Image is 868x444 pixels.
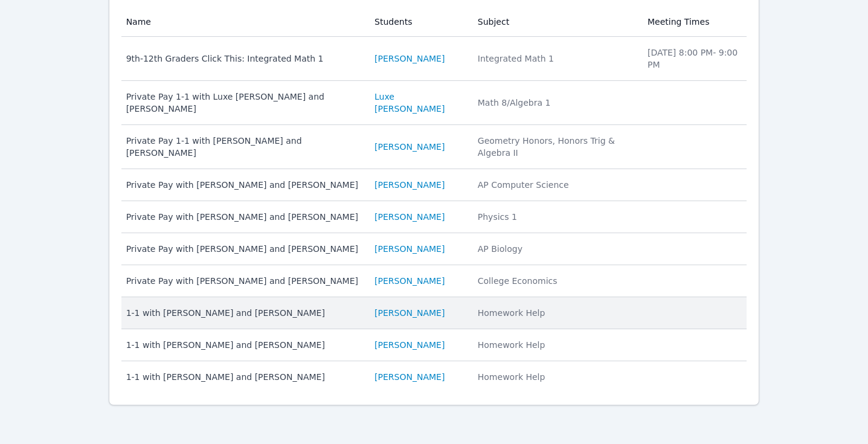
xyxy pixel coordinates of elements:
[126,275,360,287] div: Private Pay with [PERSON_NAME] and [PERSON_NAME]
[126,179,360,191] div: Private Pay with [PERSON_NAME] and [PERSON_NAME]
[126,307,360,319] div: 1-1 with [PERSON_NAME] and [PERSON_NAME]
[478,179,633,191] div: AP Computer Science
[478,211,633,223] div: Physics 1
[478,135,633,159] div: Geometry Honors, Honors Trig & Algebra II
[375,53,445,65] a: [PERSON_NAME]
[478,307,633,319] div: Homework Help
[126,211,360,223] div: Private Pay with [PERSON_NAME] and [PERSON_NAME]
[648,47,739,71] li: [DATE] 8:00 PM - 9:00 PM
[478,339,633,351] div: Homework Help
[478,53,633,65] div: Integrated Math 1
[126,243,360,255] div: Private Pay with [PERSON_NAME] and [PERSON_NAME]
[121,37,747,81] tr: 9th-12th Graders Click This: Integrated Math 1[PERSON_NAME]Integrated Math 1[DATE] 8:00 PM- 9:00 PM
[375,141,445,153] a: [PERSON_NAME]
[375,243,445,255] a: [PERSON_NAME]
[375,91,463,115] a: Luxe [PERSON_NAME]
[126,53,360,65] div: 9th-12th Graders Click This: Integrated Math 1
[126,135,360,159] div: Private Pay 1-1 with [PERSON_NAME] and [PERSON_NAME]
[126,371,360,383] div: 1-1 with [PERSON_NAME] and [PERSON_NAME]
[121,297,747,329] tr: 1-1 with [PERSON_NAME] and [PERSON_NAME][PERSON_NAME]Homework Help
[478,97,633,109] div: Math 8/Algebra 1
[121,201,747,233] tr: Private Pay with [PERSON_NAME] and [PERSON_NAME][PERSON_NAME]Physics 1
[375,339,445,351] a: [PERSON_NAME]
[478,243,633,255] div: AP Biology
[375,179,445,191] a: [PERSON_NAME]
[121,81,747,125] tr: Private Pay 1-1 with Luxe [PERSON_NAME] and [PERSON_NAME]Luxe [PERSON_NAME]Math 8/Algebra 1
[126,339,360,351] div: 1-1 with [PERSON_NAME] and [PERSON_NAME]
[478,371,633,383] div: Homework Help
[478,275,633,287] div: College Economics
[121,125,747,169] tr: Private Pay 1-1 with [PERSON_NAME] and [PERSON_NAME][PERSON_NAME]Geometry Honors, Honors Trig & A...
[375,307,445,319] a: [PERSON_NAME]
[121,329,747,361] tr: 1-1 with [PERSON_NAME] and [PERSON_NAME][PERSON_NAME]Homework Help
[126,91,360,115] div: Private Pay 1-1 with Luxe [PERSON_NAME] and [PERSON_NAME]
[121,169,747,201] tr: Private Pay with [PERSON_NAME] and [PERSON_NAME][PERSON_NAME]AP Computer Science
[121,361,747,393] tr: 1-1 with [PERSON_NAME] and [PERSON_NAME][PERSON_NAME]Homework Help
[471,7,640,37] th: Subject
[367,7,471,37] th: Students
[640,7,747,37] th: Meeting Times
[375,275,445,287] a: [PERSON_NAME]
[121,233,747,265] tr: Private Pay with [PERSON_NAME] and [PERSON_NAME][PERSON_NAME]AP Biology
[375,371,445,383] a: [PERSON_NAME]
[375,211,445,223] a: [PERSON_NAME]
[121,7,367,37] th: Name
[121,265,747,297] tr: Private Pay with [PERSON_NAME] and [PERSON_NAME][PERSON_NAME]College Economics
